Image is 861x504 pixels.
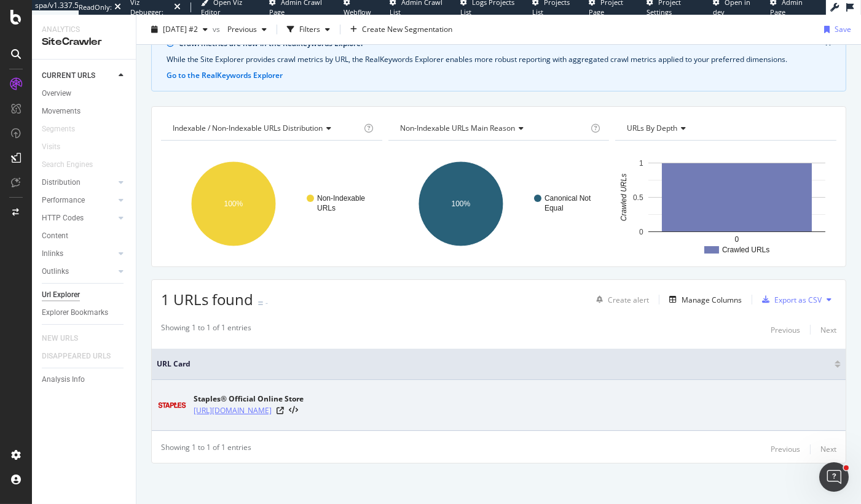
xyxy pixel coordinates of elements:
div: Outlinks [42,265,69,278]
div: Segments [42,123,75,136]
div: info banner [151,28,846,91]
span: URL Card [157,359,832,370]
span: Previous [222,24,257,34]
h4: URLs by Depth [624,118,825,138]
button: Create New Segmentation [345,20,457,39]
a: Explorer Bookmarks [42,306,127,319]
a: Overview [42,87,127,100]
div: Search Engines [42,158,93,171]
span: Create New Segmentation [362,24,452,34]
a: DISAPPEARED URLS [42,350,123,363]
a: [URL][DOMAIN_NAME] [194,405,272,417]
span: vs [213,24,222,34]
text: Crawled URLs [722,246,769,254]
a: Analysis Info [42,373,127,386]
div: Showing 1 to 1 of 1 entries [161,322,251,337]
div: Url Explorer [42,289,80,301]
a: Distribution [42,176,115,189]
span: Indexable / Non-Indexable URLs distribution [173,123,323,133]
div: Inlinks [42,247,63,260]
button: Go to the RealKeywords Explorer [167,70,283,81]
button: View HTML Source [289,406,298,415]
button: Previous [222,20,272,39]
a: Visit Online Page [277,407,284,414]
button: Filters [282,20,335,39]
button: Previous [771,442,800,457]
button: Export as CSV [757,290,822,309]
a: Performance [42,194,115,207]
text: Non-Indexable [317,194,365,203]
button: Manage Columns [664,292,742,307]
div: NEW URLS [42,332,78,345]
a: NEW URLS [42,332,90,345]
span: URLs by Depth [627,123,677,133]
span: 2025 Aug. 29th #2 [163,24,198,34]
div: Visits [42,141,60,153]
a: HTTP Codes [42,212,115,225]
div: HTTP Codes [42,212,84,225]
div: Overview [42,87,71,100]
text: Canonical Not [545,194,591,203]
span: Webflow [344,7,371,17]
div: SiteCrawler [42,35,126,49]
div: Distribution [42,176,81,189]
button: Previous [771,322,800,337]
div: Save [835,24,851,34]
div: Content [42,230,68,242]
button: Next [820,322,836,337]
div: Movements [42,105,81,118]
text: 100% [451,200,470,208]
a: Inlinks [42,247,115,260]
a: CURRENT URLS [42,69,115,82]
div: Next [820,444,836,454]
a: Search Engines [42,158,105,171]
div: Analysis Info [42,373,85,386]
div: Showing 1 to 1 of 1 entries [161,442,251,457]
svg: A chart. [615,150,836,257]
iframe: Intercom live chat [819,462,849,492]
a: Outlinks [42,265,115,278]
div: Export as CSV [774,295,822,305]
div: Previous [771,325,800,335]
text: URLs [317,204,336,212]
text: Crawled URLs [620,174,629,221]
button: [DATE] #2 [146,20,213,39]
div: Performance [42,194,85,207]
svg: A chart. [388,150,610,257]
img: Equal [258,301,263,305]
h4: Indexable / Non-Indexable URLs Distribution [170,118,361,138]
img: main image [157,397,187,413]
text: Equal [545,204,564,212]
div: Manage Columns [682,295,742,305]
div: Explorer Bookmarks [42,306,108,319]
div: Next [820,325,836,335]
button: Next [820,442,836,457]
button: Create alert [591,290,649,309]
div: Filters [299,24,320,34]
div: CURRENT URLS [42,69,95,82]
svg: A chart. [161,150,382,257]
div: DISAPPEARED URLS [42,350,111,363]
span: 1 URLs found [161,289,253,309]
text: 1 [639,159,643,168]
div: While the Site Explorer provides crawl metrics by URL, the RealKeywords Explorer enables more rob... [167,54,831,65]
a: Movements [42,105,127,118]
a: Segments [42,123,87,136]
div: Create alert [608,295,649,305]
text: 0 [735,235,739,244]
div: - [265,298,268,308]
div: ReadOnly: [79,2,112,12]
text: 100% [224,200,243,208]
span: Non-Indexable URLs Main Reason [400,123,515,133]
a: Url Explorer [42,289,127,301]
div: Staples® Official Online Store [194,394,304,405]
h4: Non-Indexable URLs Main Reason [398,118,589,138]
button: Save [819,20,851,39]
a: Content [42,230,127,242]
text: 0 [639,228,643,236]
div: Analytics [42,25,126,35]
div: Previous [771,444,800,454]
